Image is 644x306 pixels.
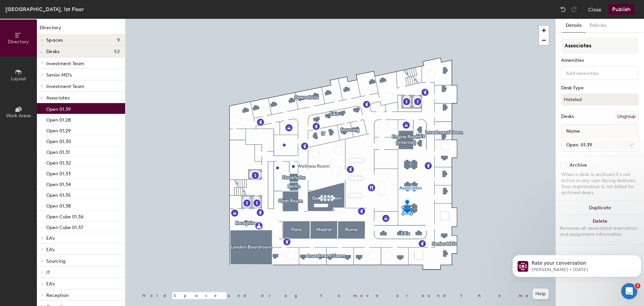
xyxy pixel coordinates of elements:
[46,223,83,230] p: Open Cube 01.37
[571,6,577,13] img: Redo
[46,95,69,101] span: Associates
[46,126,71,134] p: Open 01.29
[46,201,71,209] p: Open 01.38
[614,111,639,122] button: Ungroup
[46,115,71,123] p: Open 01.28
[563,125,583,137] span: Name
[46,169,71,177] p: Open 01.33
[8,39,29,45] span: Directory
[46,270,50,275] span: IT
[556,201,644,215] button: Duplicate
[46,49,59,54] span: Desks
[570,163,587,168] div: Archive
[46,72,72,78] span: Senior MD's
[46,180,71,187] p: Open 01.34
[117,38,120,43] span: 9
[561,85,639,91] div: Desk Type
[510,241,644,288] iframe: Intercom notifications message
[46,84,84,89] span: Investment Team
[46,147,70,155] p: Open 01.31
[608,4,635,15] button: Publish
[46,190,71,198] p: Open 01.35
[565,69,625,77] input: Add amenities
[46,137,71,144] p: Open 01.30
[562,19,586,33] button: Details
[114,49,120,54] span: 52
[586,19,610,33] button: Policies
[46,212,84,220] p: Open Cube 01.36
[560,6,567,13] img: Undo
[561,114,574,119] div: Desks
[556,215,644,244] button: DeleteRemoves all associated reservation and assignment information
[11,76,26,82] span: Layout
[533,289,549,299] button: Help
[46,258,65,264] span: Sourcing
[635,283,640,289] span: 2
[46,235,55,241] span: EA's
[6,113,31,119] span: Work Areas
[563,140,637,149] input: Unnamed desk
[37,24,125,35] h1: Directory
[621,283,637,299] iframe: Intercom live chat
[46,293,69,298] span: Reception
[5,5,84,13] div: [GEOGRAPHIC_DATA], 1st Floor
[560,225,640,237] div: Removes all associated reservation and assignment information
[46,104,71,112] p: Open 01.39
[561,58,639,63] div: Amenities
[561,93,639,105] button: Hoteled
[46,281,55,287] span: EA's
[46,38,63,43] span: Spaces
[46,247,55,253] span: EA's
[46,61,84,67] span: Investment Team
[46,158,71,166] p: Open 01.32
[588,4,601,15] button: Close
[561,172,639,196] div: When a desk is archived it's not active in any user-facing features. Your organization is not bil...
